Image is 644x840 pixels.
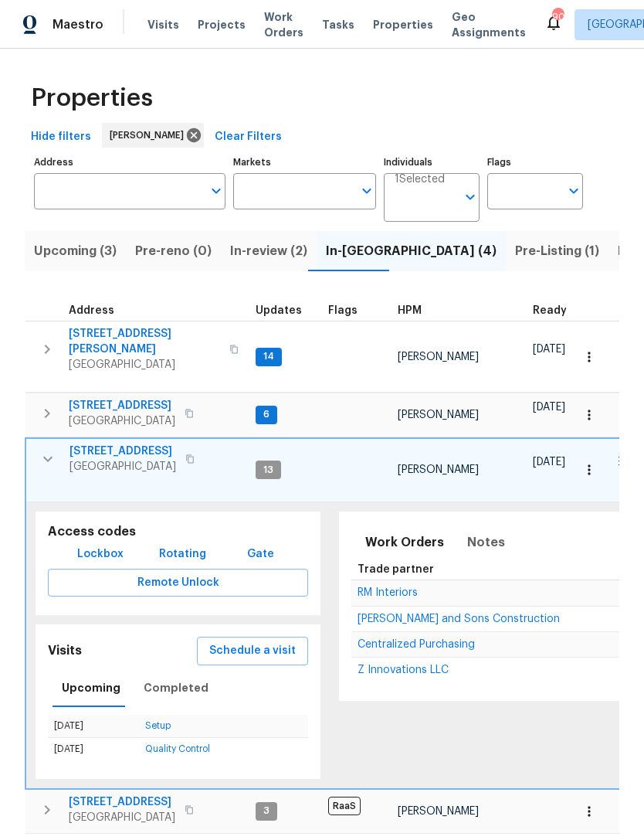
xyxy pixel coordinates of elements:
[356,180,378,202] button: Open
[533,457,565,468] span: [DATE]
[257,464,280,477] span: 13
[48,569,308,597] button: Remote Unlock
[77,545,124,564] span: Lockbox
[256,305,302,316] span: Updates
[69,305,114,316] span: Address
[69,398,175,413] span: [STREET_ADDRESS]
[384,158,480,167] label: Individuals
[153,540,212,569] button: Rotating
[358,665,449,675] a: Z Innovations LLC
[373,17,433,32] span: Properties
[487,158,583,167] label: Flags
[110,128,190,143] span: [PERSON_NAME]
[215,128,282,147] span: Clear Filters
[48,643,82,659] h5: Visits
[69,413,175,429] span: [GEOGRAPHIC_DATA]
[60,573,296,593] span: Remote Unlock
[358,665,449,675] span: Z Innovations LLC
[533,344,565,355] span: [DATE]
[197,637,308,665] button: Schedule a visit
[69,444,176,459] span: [STREET_ADDRESS]
[34,158,225,167] label: Address
[236,540,285,569] button: Gate
[563,180,585,202] button: Open
[102,123,204,148] div: [PERSON_NAME]
[257,350,280,363] span: 14
[398,806,479,817] span: [PERSON_NAME]
[230,240,307,262] span: In-review (2)
[328,797,361,815] span: RaaS
[326,240,497,262] span: In-[GEOGRAPHIC_DATA] (4)
[145,721,171,730] a: Setup
[358,587,418,598] span: RM Interiors
[515,240,599,262] span: Pre-Listing (1)
[398,305,422,316] span: HPM
[198,17,246,32] span: Projects
[31,128,91,147] span: Hide filters
[62,678,120,698] span: Upcoming
[242,545,279,564] span: Gate
[365,532,444,553] span: Work Orders
[209,641,296,661] span: Schedule a visit
[25,123,97,151] button: Hide filters
[31,90,153,106] span: Properties
[358,564,434,575] span: Trade partner
[135,240,212,262] span: Pre-reno (0)
[48,524,308,540] h5: Access codes
[69,459,176,474] span: [GEOGRAPHIC_DATA]
[358,614,560,624] span: [PERSON_NAME] and Sons Construction
[257,804,276,818] span: 3
[233,158,377,167] label: Markets
[358,639,475,650] span: Centralized Purchasing
[257,408,276,421] span: 6
[53,17,103,32] span: Maestro
[48,737,139,760] td: [DATE]
[398,352,479,362] span: [PERSON_NAME]
[358,588,418,597] a: RM Interiors
[144,678,208,698] span: Completed
[69,810,175,825] span: [GEOGRAPHIC_DATA]
[533,305,581,316] div: Earliest renovation start date (first business day after COE or Checkout)
[533,305,567,316] span: Ready
[69,326,220,357] span: [STREET_ADDRESS][PERSON_NAME]
[264,9,303,40] span: Work Orders
[552,9,563,25] div: 90
[205,180,227,202] button: Open
[452,9,526,40] span: Geo Assignments
[71,540,130,569] button: Lockbox
[145,744,210,753] a: Quality Control
[467,532,505,553] span: Notes
[208,123,288,151] button: Clear Filters
[398,464,479,475] span: [PERSON_NAME]
[533,402,565,413] span: [DATE]
[322,19,354,30] span: Tasks
[459,186,481,208] button: Open
[48,715,139,738] td: [DATE]
[34,240,117,262] span: Upcoming (3)
[395,173,445,186] span: 1 Selected
[147,17,179,32] span: Visits
[69,357,220,372] span: [GEOGRAPHIC_DATA]
[328,305,358,316] span: Flags
[358,614,560,624] a: [PERSON_NAME] and Sons Construction
[159,545,206,564] span: Rotating
[69,794,175,810] span: [STREET_ADDRESS]
[398,410,479,420] span: [PERSON_NAME]
[358,640,475,649] a: Centralized Purchasing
